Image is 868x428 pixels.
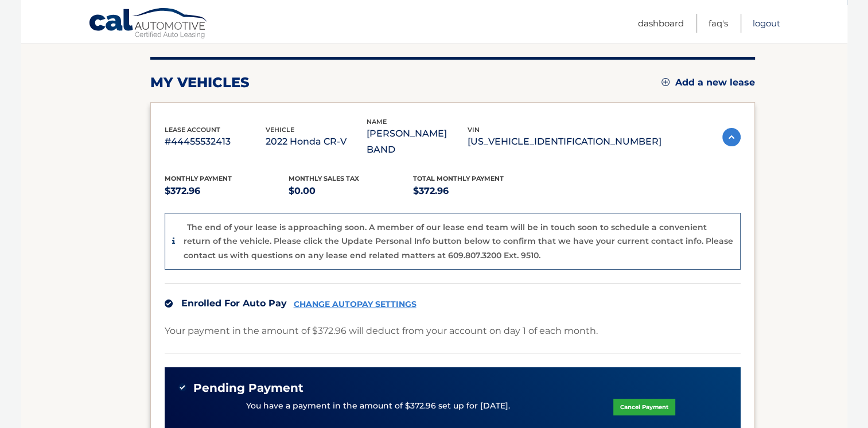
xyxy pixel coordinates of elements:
p: 2022 Honda CR-V [266,134,367,150]
span: Enrolled For Auto Pay [181,298,287,309]
p: The end of your lease is approaching soon. A member of our lease end team will be in touch soon t... [184,222,733,260]
h2: my vehicles [150,74,250,91]
span: lease account [165,126,220,134]
a: Cal Automotive [88,7,209,41]
p: $372.96 [413,183,538,199]
img: add.svg [661,78,670,86]
a: Logout [753,14,780,33]
img: accordion-active.svg [722,128,741,146]
img: check-green.svg [178,383,186,391]
p: Your payment in the amount of $372.96 will deduct from your account on day 1 of each month. [165,323,598,339]
span: Monthly Payment [165,174,232,182]
p: #44455532413 [165,134,266,150]
a: CHANGE AUTOPAY SETTINGS [294,299,417,309]
a: FAQ's [709,14,728,33]
span: Pending Payment [193,381,303,395]
span: vin [468,126,480,134]
p: [PERSON_NAME] BAND [367,126,468,158]
a: Add a new lease [661,77,755,88]
p: [US_VEHICLE_IDENTIFICATION_NUMBER] [468,134,661,150]
a: Cancel Payment [613,399,675,415]
p: $372.96 [165,183,289,199]
a: Dashboard [638,14,684,33]
span: Total Monthly Payment [413,174,504,182]
img: check.svg [165,299,173,308]
p: You have a payment in the amount of $372.96 set up for [DATE]. [246,400,510,413]
span: Monthly sales Tax [289,174,359,182]
span: name [367,118,387,126]
p: $0.00 [289,183,413,199]
span: vehicle [266,126,294,134]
